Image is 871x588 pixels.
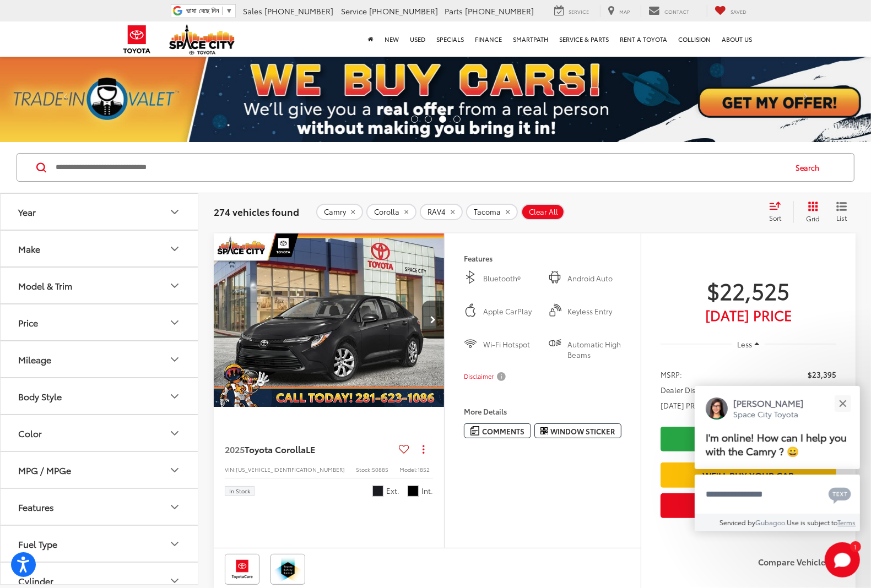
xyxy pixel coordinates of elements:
[324,208,346,216] span: Camry
[825,542,860,578] button: Toggle Chat Window
[227,556,257,582] img: Toyota Care
[1,341,199,377] button: MileageMileage
[445,6,463,17] span: Parts
[213,233,445,407] div: 2025 Toyota Corolla LE 0
[521,204,565,220] button: Clear All
[831,391,854,415] button: Close
[615,21,673,57] a: Rent a Toyota
[661,309,836,320] span: [DATE] Price
[695,386,860,531] div: Close[PERSON_NAME]Space City ToyotaI'm online! How can I help you with the Camry ? 😀Type your mes...
[420,204,463,220] button: remove RAV4
[1,526,199,562] button: Fuel TypeFuel Type
[1,304,199,340] button: PricePrice
[18,391,62,401] div: Body Style
[342,6,367,17] span: Service
[116,21,158,57] img: Toyota
[733,409,804,420] p: Space City Toyota
[18,206,36,217] div: Year
[213,233,445,407] a: 2025 Toyota Corolla LE2025 Toyota Corolla LE2025 Toyota Corolla LE2025 Toyota Corolla LE
[483,306,537,317] span: Apple CarPlay
[1,489,199,525] button: FeaturesFeatures
[665,8,690,15] span: Contact
[356,465,372,473] span: Stock:
[731,8,747,15] span: Saved
[466,204,518,220] button: remove Tacoma
[363,21,380,57] a: Home
[168,205,181,219] div: Year
[1,231,199,266] button: MakeMake
[464,365,508,388] button: Disclaimer
[18,538,57,549] div: Fuel Type
[829,486,851,504] svg: Text
[168,390,181,403] div: Body Style
[386,486,399,496] span: Ext.
[764,201,793,223] button: Select sort value
[661,400,706,411] span: [DATE] PRICE
[483,339,537,360] span: Wi-Fi Hotspot
[374,208,399,216] span: Corolla
[547,5,598,17] a: Service
[769,213,781,222] span: Sort
[470,426,479,435] img: Comments
[316,204,363,220] button: remove Camry
[423,445,424,454] span: dropdown dots
[372,465,388,473] span: 50885
[168,316,181,329] div: Price
[825,542,860,578] svg: Start Chat
[815,384,836,395] span: -$870
[1,415,199,451] button: ColorColor
[641,5,698,17] a: Contact
[838,518,856,527] a: Terms
[18,280,72,291] div: Model & Trim
[168,353,181,366] div: Mileage
[380,21,405,57] a: New
[464,254,621,262] h4: Features
[1,378,199,414] button: Body StyleBody Style
[431,21,470,57] a: Specials
[168,279,181,292] div: Model & Trim
[854,544,857,549] span: 1
[1,452,199,488] button: MPG / MPGeMPG / MPGe
[168,242,181,255] div: Make
[620,8,630,15] span: Map
[483,273,537,284] span: Bluetooth®
[408,486,419,497] span: Black
[273,556,303,582] img: Toyota Safety Sense
[405,21,431,57] a: Used
[661,462,836,487] a: We'll Buy Your Car
[18,354,51,364] div: Mileage
[567,339,621,360] span: Automatic High Beams
[529,208,558,216] span: Clear All
[508,21,554,57] a: SmartPath
[828,201,856,223] button: List View
[418,465,430,473] span: 1852
[756,518,787,527] a: Gubagoo.
[213,233,445,407] img: 2025 Toyota Corolla LE
[421,486,433,496] span: Int.
[464,423,531,438] button: Comments
[168,500,181,514] div: Features
[706,430,847,458] span: I'm online! How can I help you with the Camry ? 😀
[793,201,828,223] button: Grid View
[245,443,306,455] span: Toyota Corolla
[214,205,299,218] span: 274 vehicles found
[661,276,836,304] span: $22,525
[569,8,589,15] span: Service
[55,154,785,181] input: Search by Make, Model, or Keyword
[540,427,548,435] i: Window Sticker
[695,475,860,514] textarea: Type your message
[1,194,199,230] button: YearYear
[169,24,235,55] img: Space City Toyota
[186,7,219,15] span: ভাষা বেছে নিন
[168,537,181,551] div: Fuel Type
[1,268,199,303] button: Model & TrimModel & Trim
[168,427,181,440] div: Color
[168,574,181,587] div: Cylinder
[720,518,756,527] span: Serviced by
[554,21,615,57] a: Service & Parts
[18,465,71,475] div: MPG / MPGe
[18,317,38,328] div: Price
[470,21,508,57] a: Finance
[225,465,236,473] span: VIN:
